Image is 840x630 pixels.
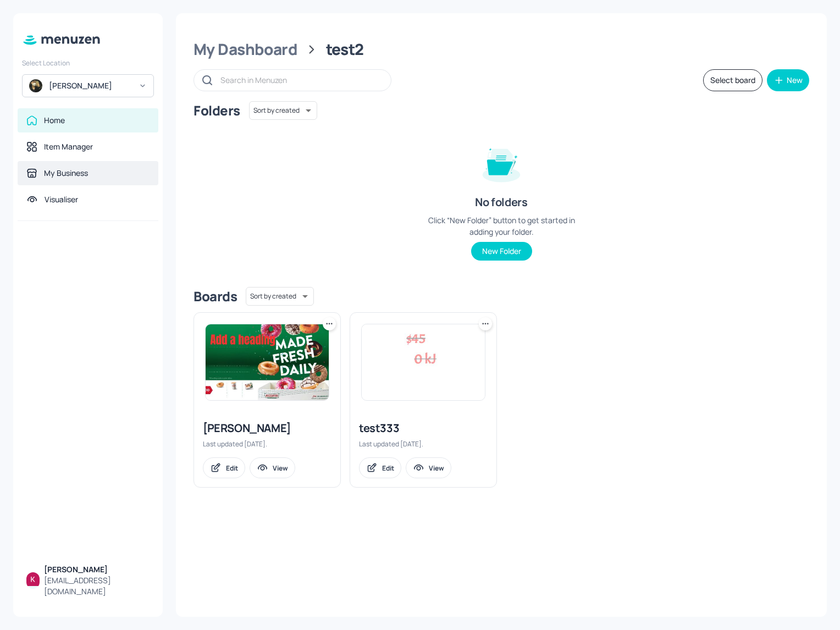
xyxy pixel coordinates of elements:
img: ALm5wu0uMJs5_eqw6oihenv1OotFdBXgP3vgpp2z_jxl=s96-c [26,572,40,585]
button: New Folder [471,242,532,261]
button: New [767,69,809,91]
div: Edit [382,463,394,473]
input: Search in Menuzen [220,72,380,88]
div: Click “New Folder” button to get started in adding your folder. [419,214,584,237]
div: Boards [194,288,237,305]
div: New [787,76,803,84]
div: test2 [326,40,364,59]
div: Item Manager [44,141,93,152]
div: [PERSON_NAME] [49,80,132,91]
div: Sort by created [246,285,314,307]
div: Select Location [22,58,154,68]
div: Home [44,115,65,126]
div: Last updated [DATE]. [203,439,331,449]
div: Folders [194,102,240,119]
div: Edit [226,463,238,473]
div: [EMAIL_ADDRESS][DOMAIN_NAME] [44,575,150,597]
div: Last updated [DATE]. [359,439,488,449]
div: test333 [359,421,488,436]
div: My Dashboard [194,40,297,59]
button: Select board [703,69,762,91]
div: No folders [475,195,527,210]
div: Visualiser [45,194,78,205]
div: My Business [44,168,88,179]
div: View [273,463,288,473]
img: folder-empty [474,135,529,190]
div: [PERSON_NAME] [44,564,150,575]
img: 2025-07-27-1753619920193tyksykq7b4f.jpeg [362,324,485,400]
div: View [429,463,444,473]
div: Sort by created [249,100,317,121]
img: avatar [29,79,42,92]
img: 2025-09-23-1758616005456cfayaa2iao.jpeg [206,324,329,400]
div: [PERSON_NAME] [203,421,331,436]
